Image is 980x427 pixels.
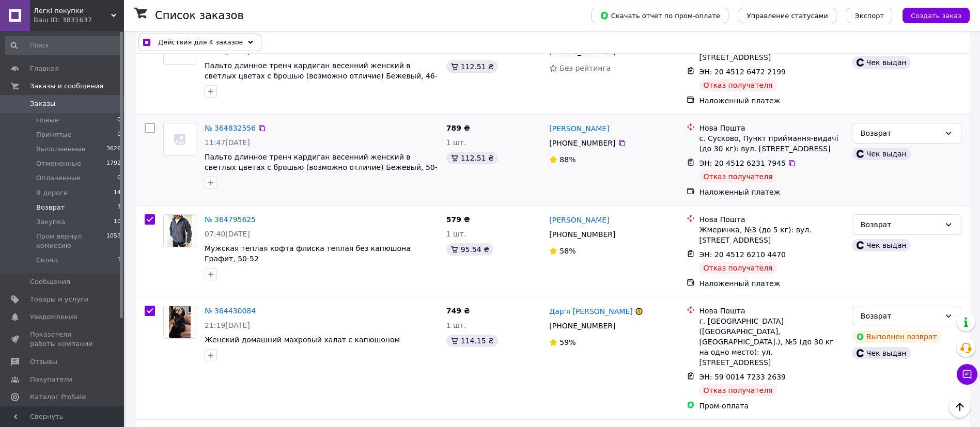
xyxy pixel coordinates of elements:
[36,232,106,250] span: Пром вернул комиссию
[30,375,72,384] span: Покупатели
[446,152,498,164] div: 112.51 ₴
[699,187,843,197] div: Наложенный платеж
[861,128,940,139] div: Возврат
[739,8,836,23] button: Управление статусами
[549,215,609,225] a: [PERSON_NAME]
[36,130,72,139] span: Принятые
[957,364,977,385] button: Чат с покупателем
[852,239,911,251] div: Чек выдан
[847,8,892,23] button: Экспорт
[699,278,843,289] div: Наложенный платеж
[699,373,786,381] span: ЭН: 59 0014 7233 2639
[117,203,121,212] span: 7
[30,295,88,304] span: Товары и услуги
[699,68,786,76] span: ЭН: 20 4512 6472 2199
[600,11,720,20] span: Скачать отчет по пром-оплате
[549,230,615,239] span: [PHONE_NUMBER]
[34,6,111,15] span: Легкі покупки
[861,219,940,230] div: Возврат
[549,123,609,134] a: [PERSON_NAME]
[559,338,575,346] span: 59%
[852,148,911,160] div: Чек выдан
[36,256,58,265] span: Склад
[559,64,611,72] span: Без рейтинга
[163,123,196,156] a: Фото товару
[699,123,843,133] div: Нова Пошта
[592,8,728,23] button: Скачать отчет по пром-оплате
[117,116,121,125] span: 0
[699,96,843,106] div: Наложенный платеж
[699,316,843,368] div: г. [GEOGRAPHIC_DATA] ([GEOGRAPHIC_DATA], [GEOGRAPHIC_DATA].), №5 (до 30 кг на одно место): ул. [S...
[158,37,243,48] span: Действия для 4 заказов
[205,230,250,238] span: 07:40[DATE]
[699,170,776,183] div: Отказ получателя
[30,392,86,402] span: Каталог ProSale
[446,230,466,238] span: 1 шт.
[205,215,256,224] a: № 364795625
[205,244,411,263] a: Мужская теплая кофта флиска теплая без капюшона Графит, 50-52
[167,215,192,247] img: Фото товару
[549,306,632,317] a: Дар'я [PERSON_NAME]
[163,214,196,247] a: Фото товару
[106,159,121,168] span: 1792
[747,12,828,20] span: Управление статусами
[446,138,466,147] span: 1 шт.
[911,12,961,20] span: Создать заказ
[30,82,103,91] span: Заказы и сообщения
[699,133,843,154] div: с. Сусково, Пункт приймання-видачі (до 30 кг): вул. [STREET_ADDRESS]
[36,217,65,227] span: Закупка
[30,312,77,322] span: Уведомления
[699,79,776,91] div: Отказ получателя
[205,153,438,182] a: Пальто длинное тренч кардиган весенний женский в светлых цветах с брошью (возможно отличие) Бежев...
[699,262,776,274] div: Отказ получателя
[446,243,493,256] div: 95.54 ₴
[205,124,256,132] a: № 364832556
[34,15,124,25] div: Ваш ID: 3831637
[36,188,68,198] span: В дороге
[114,217,121,227] span: 10
[36,203,65,212] span: Возврат
[699,159,786,167] span: ЭН: 20 4512 6231 7945
[30,330,96,349] span: Показатели работы компании
[446,335,498,347] div: 114.15 ₴
[852,347,911,359] div: Чек выдан
[205,61,438,90] a: Пальто длинное тренч кардиган весенний женский в светлых цветах с брошью (возможно отличие) Бежев...
[117,256,121,265] span: 1
[36,145,86,154] span: Выполненные
[446,60,498,73] div: 112.51 ₴
[852,56,911,69] div: Чек выдан
[699,384,776,397] div: Отказ получателя
[205,336,400,344] a: Женский домашний махровый халат с капюшоном
[205,307,256,315] a: № 364430084
[30,64,59,73] span: Главная
[169,306,191,338] img: Фото товару
[903,8,970,23] button: Создать заказ
[699,306,843,316] div: Нова Пошта
[117,173,121,183] span: 0
[949,396,971,418] button: Наверх
[155,9,244,22] h1: Список заказов
[30,357,57,367] span: Отзывы
[114,188,121,198] span: 14
[699,225,843,245] div: Жмеринка, №3 (до 5 кг): вул. [STREET_ADDRESS]
[205,138,250,147] span: 11:47[DATE]
[446,124,470,132] span: 789 ₴
[559,247,575,255] span: 58%
[861,310,940,322] div: Возврат
[163,306,196,339] a: Фото товару
[106,232,121,250] span: 1053
[699,214,843,225] div: Нова Пошта
[559,155,575,164] span: 88%
[5,36,122,55] input: Поиск
[699,250,786,259] span: ЭН: 20 4512 6210 4470
[852,330,941,343] div: Выполнен возврат
[446,215,470,224] span: 579 ₴
[699,401,843,411] div: Пром-оплата
[30,277,70,287] span: Сообщения
[36,116,59,125] span: Новые
[892,11,970,19] a: Создать заказ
